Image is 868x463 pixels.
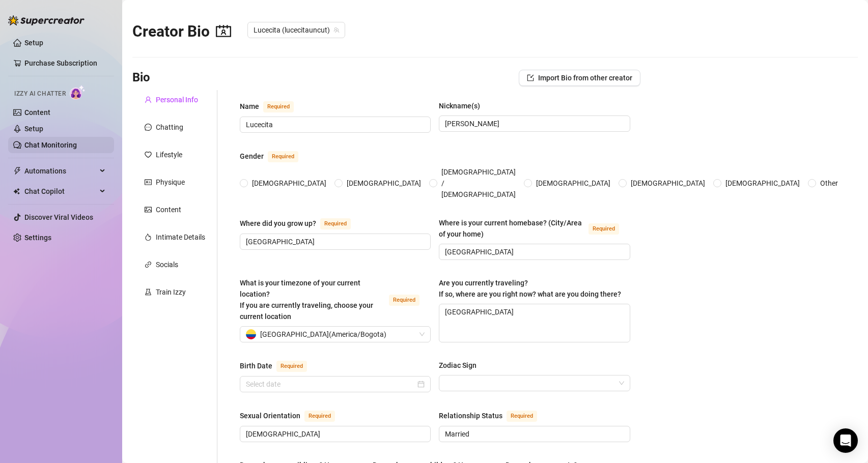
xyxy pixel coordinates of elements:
span: fire [145,234,152,241]
span: Chat Copilot [24,183,97,199]
span: Import Bio from other creator [538,74,632,82]
span: picture [145,206,152,213]
span: Izzy AI Chatter [14,89,66,99]
input: Where did you grow up? [246,236,423,247]
div: Name [240,101,259,112]
span: team [333,27,340,33]
span: [DEMOGRAPHIC_DATA] / [DEMOGRAPHIC_DATA] [437,166,520,200]
span: [DEMOGRAPHIC_DATA] [248,178,330,189]
span: link [145,261,152,268]
a: Chat Monitoring [24,141,77,149]
div: Open Intercom Messenger [833,428,858,453]
label: Zodiac Sign [439,360,484,371]
span: idcard [145,179,152,186]
input: Relationship Status [445,428,622,440]
div: Lifestyle [156,149,182,160]
span: [DEMOGRAPHIC_DATA] [532,178,614,189]
a: Settings [24,234,51,242]
span: Required [507,411,537,422]
a: Setup [24,125,43,133]
span: What is your timezone of your current location? If you are currently traveling, choose your curre... [240,279,373,321]
div: Socials [156,259,178,270]
label: Where did you grow up? [240,217,362,229]
label: Relationship Status [439,410,548,422]
span: Required [268,151,298,162]
input: Birth Date [246,379,415,390]
span: thunderbolt [13,167,21,175]
span: [GEOGRAPHIC_DATA] ( America/Bogota ) [260,327,386,342]
span: Required [304,411,335,422]
span: [DEMOGRAPHIC_DATA] [343,178,425,189]
span: Automations [24,163,97,179]
label: Sexual Orientation [240,410,346,422]
span: Required [276,361,307,372]
div: Personal Info [156,94,198,105]
div: Intimate Details [156,231,205,243]
div: Gender [240,151,264,162]
label: Name [240,100,305,112]
a: Setup [24,39,43,47]
label: Gender [240,150,310,162]
div: Nickname(s) [439,100,480,111]
img: logo-BBDzfeDw.svg [8,15,85,25]
span: contacts [216,23,231,39]
h2: Creator Bio [132,22,231,41]
img: Chat Copilot [13,188,20,195]
div: Where did you grow up? [240,218,316,229]
span: Required [589,223,619,235]
h3: Bio [132,70,150,86]
div: Birth Date [240,360,272,371]
span: message [145,124,152,131]
span: [DEMOGRAPHIC_DATA] [627,178,709,189]
label: Nickname(s) [439,100,487,111]
div: Sexual Orientation [240,410,300,421]
span: heart [145,151,152,158]
span: experiment [145,288,152,296]
div: Relationship Status [439,410,502,421]
span: Required [320,218,351,229]
a: Content [24,108,50,117]
label: Birth Date [240,360,318,372]
div: Content [156,204,181,215]
span: user [145,96,152,103]
label: Where is your current homebase? (City/Area of your home) [439,217,630,240]
button: Import Bio from other creator [519,70,640,86]
input: Where is your current homebase? (City/Area of your home) [445,246,622,257]
span: Are you currently traveling? If so, where are you right now? what are you doing there? [439,279,621,298]
span: [DEMOGRAPHIC_DATA] [721,178,804,189]
div: Train Izzy [156,286,186,298]
input: Name [246,119,423,130]
input: Nickname(s) [445,118,622,129]
img: AI Chatter [70,85,86,100]
span: Lucecita (lucecitauncut) [254,22,339,38]
span: Required [389,295,419,306]
span: import [527,74,534,81]
span: Other [816,178,842,189]
a: Discover Viral Videos [24,213,93,221]
a: Purchase Subscription [24,59,97,67]
div: Zodiac Sign [439,360,477,371]
span: Required [263,101,294,112]
div: Chatting [156,122,183,133]
input: Sexual Orientation [246,428,423,440]
div: Physique [156,177,185,188]
div: Where is your current homebase? (City/Area of your home) [439,217,584,240]
textarea: [GEOGRAPHIC_DATA] [439,304,629,342]
img: co [246,329,256,339]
